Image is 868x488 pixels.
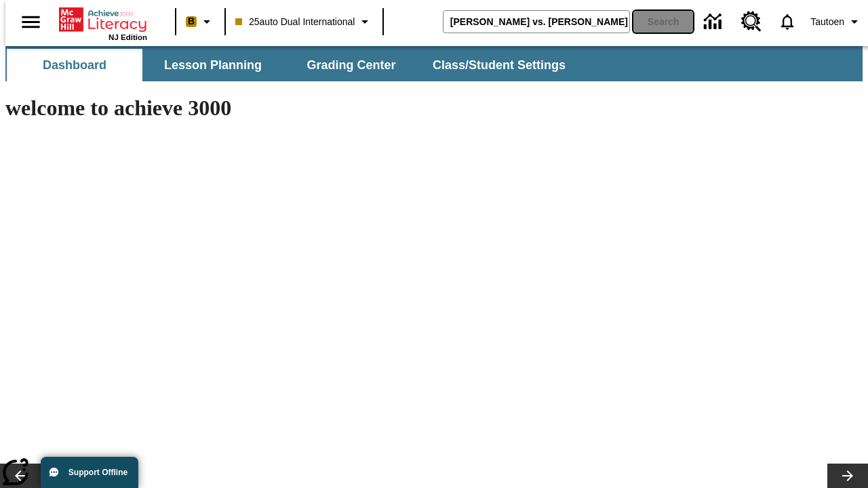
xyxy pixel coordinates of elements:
[180,9,220,34] button: Boost Class color is peach. Change class color
[307,58,395,73] span: Grading Center
[59,6,147,33] a: Home
[443,11,629,33] input: search field
[805,9,868,34] button: Profile/Settings
[164,58,262,73] span: Lesson Planning
[433,58,566,73] span: Class/Student Settings
[422,49,576,81] button: Class/Student Settings
[7,49,142,81] button: Dashboard
[5,46,863,81] div: SubNavbar
[810,15,844,29] span: Tautoen
[235,15,355,29] span: 25auto Dual International
[108,33,147,41] span: NJ Edition
[5,11,198,23] body: Maximum 600 characters
[827,464,868,488] button: Lesson carousel, Next
[696,3,733,41] a: Data Center
[59,5,147,41] div: Home
[770,4,805,39] a: Notifications
[145,49,281,81] button: Lesson Planning
[11,2,51,42] button: Open side menu
[230,9,378,34] button: Class: 25auto Dual International, Select your class
[283,49,419,81] button: Grading Center
[43,58,106,73] span: Dashboard
[188,13,195,30] span: B
[733,3,770,40] a: Resource Center, Will open in new tab
[68,468,127,477] span: Support Offline
[41,457,138,488] button: Support Offline
[5,96,591,121] h1: welcome to achieve 3000
[5,49,578,81] div: SubNavbar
